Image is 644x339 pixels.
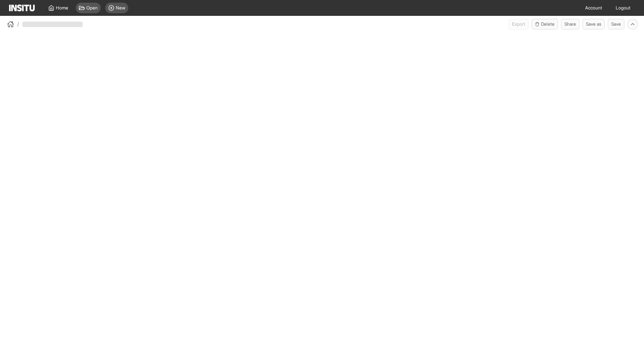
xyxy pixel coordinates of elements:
[17,20,19,28] span: /
[608,19,624,29] button: Save
[509,19,529,29] button: Export
[583,19,605,29] button: Save as
[116,5,125,11] span: New
[509,19,529,29] span: Can currently only export from Insights reports.
[86,5,98,11] span: Open
[532,19,558,29] button: Delete
[9,5,35,11] img: Logo
[561,19,579,29] button: Share
[56,5,68,11] span: Home
[6,20,19,29] button: /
